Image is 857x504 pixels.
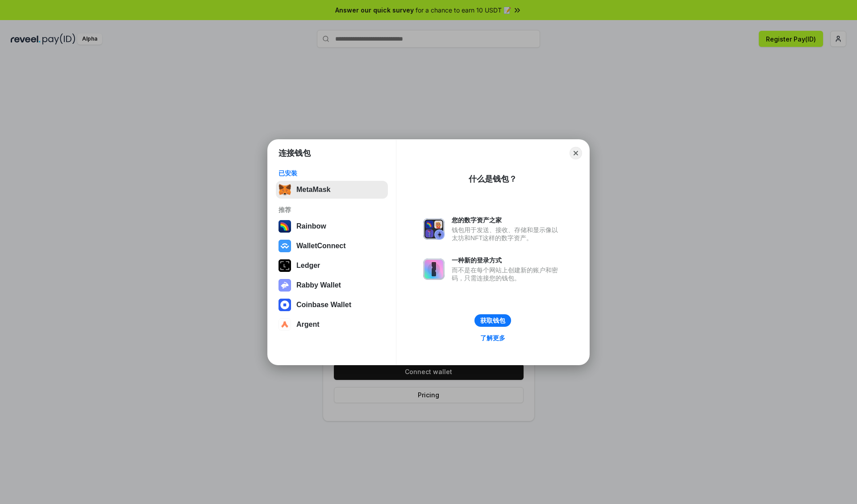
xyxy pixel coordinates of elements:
[279,318,291,331] img: svg+xml,%3Csvg%20width%3D%2228%22%20height%3D%2228%22%20viewBox%3D%220%200%2028%2028%22%20fill%3D...
[296,186,330,194] div: MetaMask
[279,206,385,214] div: 推荐
[276,276,388,294] button: Rabby Wallet
[480,317,505,325] div: 获取钱包
[475,332,511,344] a: 了解更多
[279,183,291,196] img: svg+xml,%3Csvg%20fill%3D%22none%22%20height%3D%2233%22%20viewBox%3D%220%200%2035%2033%22%20width%...
[469,174,517,184] div: 什么是钱包？
[423,258,445,280] img: svg+xml,%3Csvg%20xmlns%3D%22http%3A%2F%2Fwww.w3.org%2F2000%2Fsvg%22%20fill%3D%22none%22%20viewBox...
[570,147,582,159] button: Close
[296,262,320,270] div: Ledger
[296,281,341,289] div: Rabby Wallet
[296,301,351,309] div: Coinbase Wallet
[276,296,388,314] button: Coinbase Wallet
[276,316,388,333] button: Argent
[279,279,291,292] img: svg+xml,%3Csvg%20xmlns%3D%22http%3A%2F%2Fwww.w3.org%2F2000%2Fsvg%22%20fill%3D%22none%22%20viewBox...
[279,240,291,252] img: svg+xml,%3Csvg%20width%3D%2228%22%20height%3D%2228%22%20viewBox%3D%220%200%2028%2028%22%20fill%3D...
[279,299,291,311] img: svg+xml,%3Csvg%20width%3D%2228%22%20height%3D%2228%22%20viewBox%3D%220%200%2028%2028%22%20fill%3D...
[480,334,505,342] div: 了解更多
[296,242,346,250] div: WalletConnect
[474,314,511,327] button: 获取钱包
[279,259,291,272] img: svg+xml,%3Csvg%20xmlns%3D%22http%3A%2F%2Fwww.w3.org%2F2000%2Fsvg%22%20width%3D%2228%22%20height%3...
[452,226,562,242] div: 钱包用于发送、接收、存储和显示像以太坊和NFT这样的数字资产。
[276,257,388,275] button: Ledger
[279,148,311,158] h1: 连接钱包
[279,169,385,177] div: 已安装
[276,181,388,199] button: MetaMask
[452,266,562,282] div: 而不是在每个网站上创建新的账户和密码，只需连接您的钱包。
[452,216,562,224] div: 您的数字资产之家
[452,256,562,264] div: 一种新的登录方式
[276,217,388,235] button: Rainbow
[423,218,445,240] img: svg+xml,%3Csvg%20xmlns%3D%22http%3A%2F%2Fwww.w3.org%2F2000%2Fsvg%22%20fill%3D%22none%22%20viewBox...
[296,321,320,329] div: Argent
[296,222,326,230] div: Rainbow
[279,220,291,233] img: svg+xml,%3Csvg%20width%3D%22120%22%20height%3D%22120%22%20viewBox%3D%220%200%20120%20120%22%20fil...
[276,237,388,255] button: WalletConnect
